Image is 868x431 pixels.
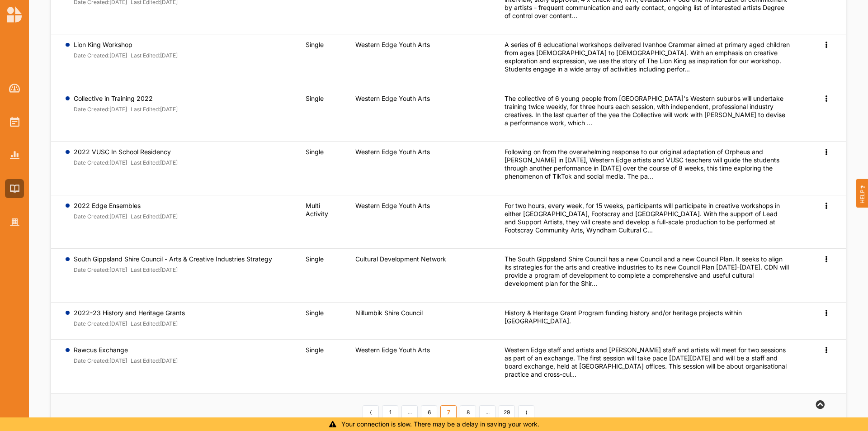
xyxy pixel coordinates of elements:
[355,148,430,156] label: Western Edge Youth Arts
[355,346,430,354] label: Western Edge Youth Arts
[109,106,127,113] font: [DATE]
[355,255,446,263] label: Cultural Development Network
[505,95,790,127] div: The collective of 6 young people from [GEOGRAPHIC_DATA]'s Western suburbs will undertake training...
[382,405,398,420] a: 1
[7,6,22,23] img: logo
[363,405,379,420] a: Previous item
[505,346,790,379] div: Western Edge staff and artists and [PERSON_NAME] staff and artists will meet for two sessions as ...
[74,202,178,210] label: 2022 Edge Ensembles
[74,346,178,354] label: Rawcus Exchange
[10,185,19,192] img: Library
[10,151,19,159] img: Reports
[306,309,324,317] span: Single
[421,405,437,420] a: 6
[131,159,160,166] label: Last Edited:
[109,357,127,364] font: [DATE]
[160,320,178,327] font: [DATE]
[131,357,160,365] label: Last Edited:
[109,213,127,220] font: [DATE]
[131,52,160,59] label: Last Edited:
[160,52,178,59] font: [DATE]
[5,179,24,198] a: Library
[74,255,272,263] label: South Gippsland Shire Council - Arts & Creative Industries Strategy
[505,309,790,325] div: History & Heritage Grant Program funding history and/or heritage projects within [GEOGRAPHIC_DATA].
[74,320,109,327] label: Date Created:
[74,357,109,365] label: Date Created:
[355,309,423,317] label: Nillumbik Shire Council
[2,420,866,429] div: Your connection is slow. There may be a delay in saving your work.
[131,106,160,113] label: Last Edited:
[74,52,109,59] label: Date Created:
[160,213,178,220] font: [DATE]
[401,405,418,420] a: ...
[10,218,19,226] img: Organisation
[460,405,476,420] a: 8
[355,95,430,103] label: Western Edge Youth Arts
[109,266,127,273] font: [DATE]
[518,405,534,420] a: Next item
[505,255,790,288] div: The South Gippsland Shire Council has a new Council and a new Council Plan. It seeks to align its...
[74,266,109,274] label: Date Created:
[306,41,324,48] span: Single
[160,159,178,166] font: [DATE]
[355,202,430,210] label: Western Edge Youth Arts
[306,95,324,102] span: Single
[10,117,19,127] img: Activities
[74,41,178,49] label: Lion King Workshop
[5,79,24,98] a: Dashboard
[361,404,536,420] div: Pagination Navigation
[109,52,127,59] font: [DATE]
[5,146,24,165] a: Reports
[306,202,328,218] span: Multi Activity
[355,41,430,49] label: Western Edge Youth Arts
[131,213,160,220] label: Last Edited:
[306,148,324,156] span: Single
[74,213,109,220] label: Date Created:
[74,309,185,317] label: 2022-23 History and Heritage Grants
[505,202,790,234] div: For two hours, every week, for 15 weeks, participants will participate in creative workshops in e...
[5,213,24,232] a: Organisation
[74,106,109,113] label: Date Created:
[74,148,178,156] label: 2022 VUSC In School Residency
[9,84,20,93] img: Dashboard
[131,320,160,327] label: Last Edited:
[5,112,24,131] a: Activities
[160,106,178,113] font: [DATE]
[505,41,790,73] div: A series of 6 educational workshops delivered Ivanhoe Grammar aimed at primary aged children from...
[479,405,495,420] a: ...
[306,255,324,263] span: Single
[131,266,160,274] label: Last Edited:
[74,159,109,166] label: Date Created:
[499,405,515,420] a: 29
[160,357,178,364] font: [DATE]
[109,159,127,166] font: [DATE]
[440,405,457,420] a: 7
[505,148,790,180] div: Following on from the overwhelming response to our original adaptation of Orpheus and [PERSON_NAM...
[109,320,127,327] font: [DATE]
[74,95,178,103] label: Collective in Training 2022
[306,346,324,354] span: Single
[160,266,178,273] font: [DATE]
